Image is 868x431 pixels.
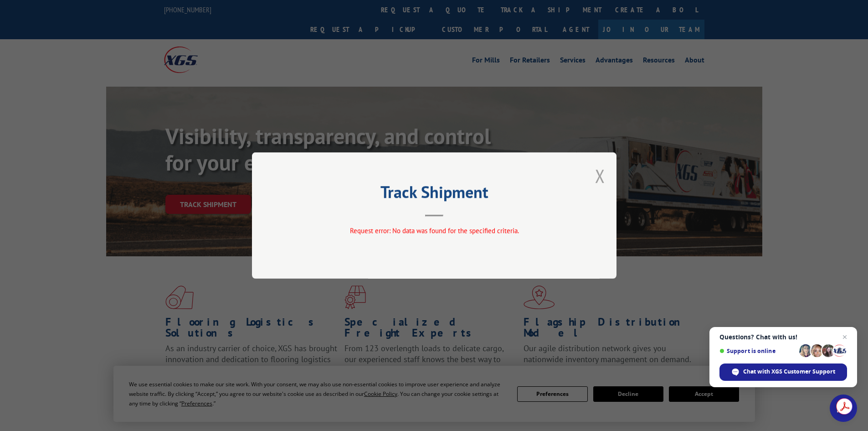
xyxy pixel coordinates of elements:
[719,363,847,381] div: Chat with XGS Customer Support
[839,332,850,343] span: Close chat
[595,164,605,188] button: Close modal
[719,348,796,354] span: Support is online
[830,395,857,422] div: Open chat
[743,368,835,376] span: Chat with XGS Customer Support
[349,226,519,235] span: Request error: No data was found for the specified criteria.
[719,333,847,341] span: Questions? Chat with us!
[298,186,571,203] h2: Track Shipment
